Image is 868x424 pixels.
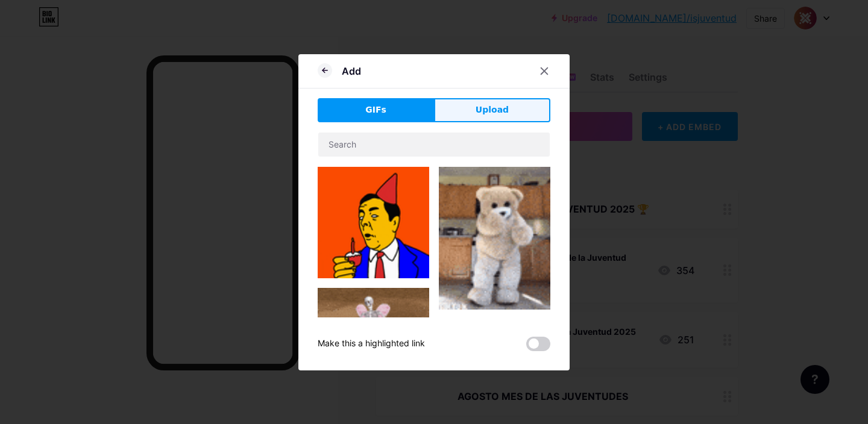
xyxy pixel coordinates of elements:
div: Add [342,64,361,78]
img: Gihpy [318,288,429,399]
button: Upload [434,98,550,122]
span: Upload [476,104,509,116]
img: Gihpy [318,167,429,278]
div: Make this a highlighted link [318,337,425,351]
span: GIFs [365,104,386,116]
input: Search [318,132,550,157]
img: Gihpy [439,167,550,310]
button: GIFs [318,98,434,122]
